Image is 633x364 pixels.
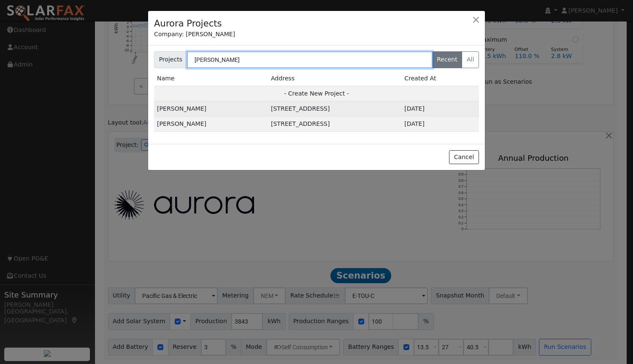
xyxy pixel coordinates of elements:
[462,51,479,68] label: All
[154,30,479,39] div: Company: [PERSON_NAME]
[154,51,187,68] span: Projects
[268,117,401,132] td: [STREET_ADDRESS]
[432,51,463,68] label: Recent
[268,101,401,117] td: [STREET_ADDRESS]
[401,71,479,86] td: Created At
[154,71,268,86] td: Name
[154,101,268,117] td: [PERSON_NAME]
[154,17,222,30] h4: Aurora Projects
[401,117,479,132] td: 2m
[401,101,479,117] td: 3d
[268,71,401,86] td: Address
[154,86,479,101] td: - Create New Project -
[449,150,479,165] button: Cancel
[154,117,268,132] td: [PERSON_NAME]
